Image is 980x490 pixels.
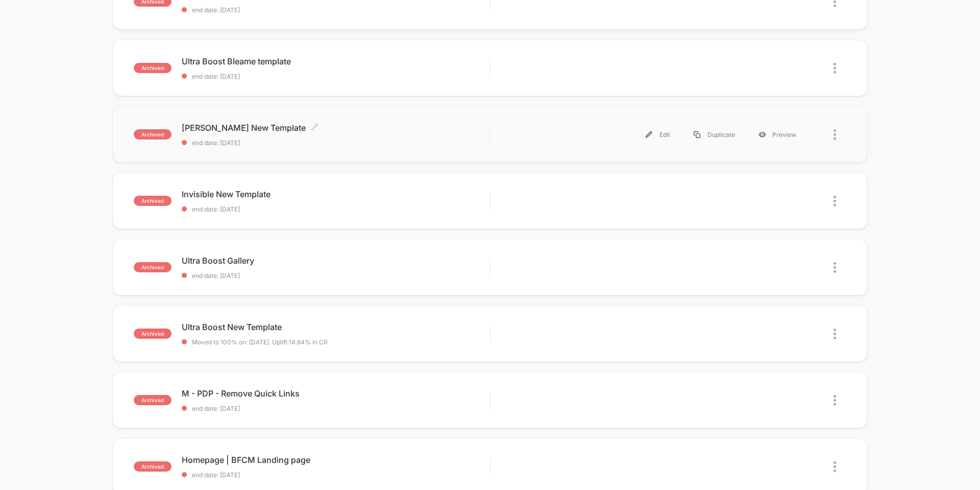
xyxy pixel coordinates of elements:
[134,63,171,73] span: archived
[182,322,489,332] span: Ultra Boost New Template
[834,329,836,339] img: close
[134,329,171,339] span: archived
[134,129,171,139] span: archived
[834,262,836,273] img: close
[182,255,489,266] span: Ultra Boost Gallery
[182,405,489,412] span: end date: [DATE]
[694,131,700,138] img: menu
[634,123,682,146] div: Edit
[834,63,836,74] img: close
[182,388,489,399] span: M - PDP - Remove Quick Links
[182,123,489,133] span: [PERSON_NAME] New Template
[182,139,489,147] span: end date: [DATE]
[182,73,489,80] span: end date: [DATE]
[834,129,836,140] img: close
[646,131,652,138] img: menu
[134,262,171,272] span: archived
[182,56,489,66] span: Ultra Boost Bleame template
[192,338,328,346] span: Moved to 100% on: [DATE] . Uplift: 14.64% in CR
[182,189,489,199] span: Invisible New Template
[747,123,808,146] div: Preview
[182,272,489,279] span: end date: [DATE]
[182,205,489,213] span: end date: [DATE]
[134,196,171,206] span: archived
[182,455,489,465] span: Homepage | BFCM Landing page
[834,196,836,206] img: close
[682,123,747,146] div: Duplicate
[834,461,836,472] img: close
[134,395,171,405] span: archived
[134,461,171,472] span: archived
[182,6,489,14] span: end date: [DATE]
[834,395,836,406] img: close
[182,471,489,479] span: end date: [DATE]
